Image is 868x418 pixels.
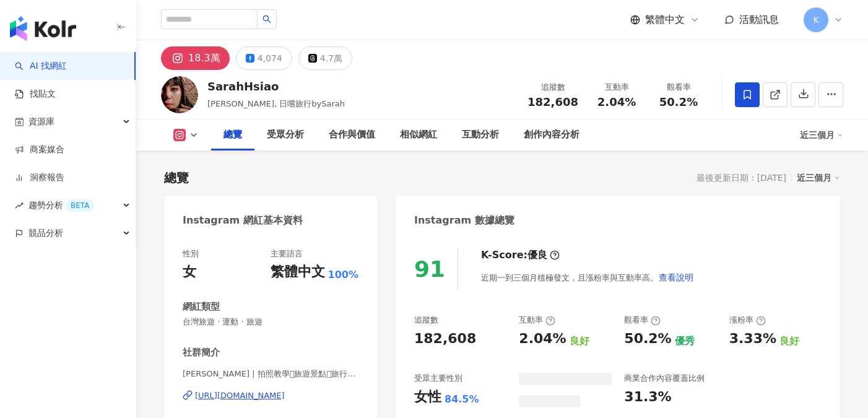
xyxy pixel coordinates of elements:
div: 18.3萬 [188,50,220,67]
span: 競品分析 [28,219,63,247]
div: 近三個月 [800,125,843,145]
span: 趨勢分析 [28,191,94,219]
span: 182,608 [527,95,578,108]
span: K [813,13,818,27]
div: 4.7萬 [320,50,342,67]
span: 2.04% [597,96,636,108]
span: 台灣旅遊 · 運動 · 旅遊 [183,316,358,328]
div: 相似網紅 [400,128,437,142]
div: 漲粉率 [729,315,766,326]
span: [PERSON_NAME] | 拍照教學𖠁旅遊景點𖠁旅行穿搭 | [PERSON_NAME] [183,368,358,380]
img: logo [10,16,76,41]
div: 受眾分析 [267,128,304,142]
div: 84.5% [445,393,479,406]
div: 最後更新日期：[DATE] [697,173,786,183]
a: [URL][DOMAIN_NAME] [183,390,358,401]
span: 50.2% [659,96,698,108]
a: 找貼文 [15,88,56,100]
div: 2.04% [519,329,566,349]
div: 互動率 [593,81,640,94]
div: 4,074 [258,50,282,67]
div: 觀看率 [624,315,661,326]
div: 合作與價值 [329,128,375,142]
div: 總覽 [224,128,242,142]
button: 4,074 [236,46,292,70]
div: 女 [183,263,196,282]
div: 性別 [183,248,199,259]
span: search [263,15,271,24]
div: 主要語言 [271,248,303,259]
a: 商案媒合 [15,144,64,156]
div: 創作內容分析 [524,128,579,142]
button: 查看說明 [658,265,694,290]
div: 互動分析 [462,128,499,142]
div: SarahHsiao [207,79,345,94]
span: 查看說明 [659,272,693,282]
div: 91 [414,256,445,282]
span: rise [15,201,24,210]
div: [URL][DOMAIN_NAME] [195,390,285,401]
div: 近期一到三個月積極發文，且漲粉率與互動率高。 [481,265,694,290]
span: 資源庫 [28,108,54,136]
div: BETA [66,199,94,212]
div: 近三個月 [797,170,840,186]
div: 3.33% [729,329,776,349]
div: 女性 [414,388,441,407]
div: 182,608 [414,329,476,349]
a: 洞察報告 [15,172,64,184]
div: 繁體中文 [271,263,325,282]
a: searchAI 找網紅 [15,60,67,72]
div: 良好 [779,334,799,348]
div: 網紅類型 [183,300,220,313]
img: KOL Avatar [161,76,198,113]
div: Instagram 數據總覽 [414,214,514,227]
div: 良好 [570,334,589,348]
div: 31.3% [624,388,671,407]
div: 優秀 [675,334,695,348]
span: 繁體中文 [645,13,685,27]
div: Instagram 網紅基本資料 [183,214,303,227]
div: 社群簡介 [183,346,220,359]
div: 觀看率 [655,81,702,94]
div: 商業合作內容覆蓋比例 [624,373,705,384]
div: 追蹤數 [414,315,438,326]
button: 18.3萬 [161,46,230,70]
div: K-Score : [481,248,560,262]
div: 受眾主要性別 [414,373,462,384]
div: 50.2% [624,329,671,349]
div: 互動率 [519,315,555,326]
div: 總覽 [164,169,189,186]
span: 活動訊息 [739,14,779,25]
span: 100% [328,268,358,282]
div: 優良 [527,248,547,262]
button: 4.7萬 [298,46,352,70]
div: 追蹤數 [527,81,578,94]
span: [PERSON_NAME], 日嚐旅行bySarah [207,99,345,108]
